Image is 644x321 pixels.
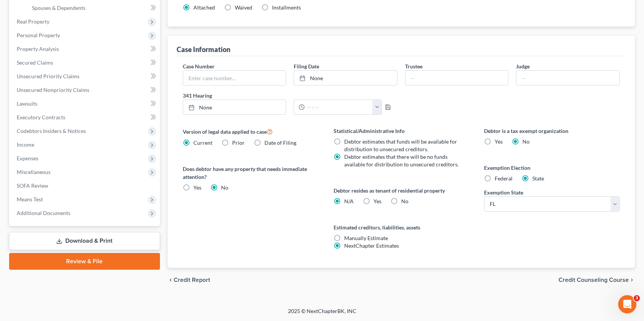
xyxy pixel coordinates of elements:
[26,1,160,15] a: Spouses & Dependents
[11,56,160,70] a: Secured Claims
[183,127,318,136] label: Version of legal data applied to case
[532,175,544,182] span: State
[17,128,86,134] span: Codebtors Insiders & Notices
[183,62,215,70] label: Case Number
[11,83,160,97] a: Unsecured Nonpriority Claims
[344,242,399,249] span: NextChapter Estimates
[17,169,51,175] span: Miscellaneous
[559,277,629,283] span: Credit Counseling Course
[11,111,160,124] a: Executory Contracts
[9,232,160,250] a: Download & Print
[174,277,210,283] span: Credit Report
[401,198,408,204] span: No
[264,139,296,146] span: Date of Filing
[17,196,43,202] span: Means Test
[193,139,212,146] span: Current
[17,114,65,120] span: Executory Contracts
[516,62,530,70] label: Judge
[484,188,523,196] label: Exemption State
[106,307,539,321] div: 2025 © NextChapterBK, INC
[344,198,354,204] span: N/A
[344,235,388,241] span: Manually Estimate
[344,138,457,152] span: Debtor estimates that funds will be available for distribution to unsecured creditors.
[168,277,174,283] i: chevron_left
[17,59,53,66] span: Secured Claims
[17,73,79,79] span: Unsecured Priority Claims
[179,92,401,100] label: 341 Hearing
[373,198,381,204] span: Yes
[17,210,70,216] span: Additional Documents
[294,62,319,70] label: Filing Date
[177,45,230,54] div: Case Information
[17,46,59,52] span: Property Analysis
[17,32,60,38] span: Personal Property
[495,175,513,182] span: Federal
[484,164,620,172] label: Exemption Election
[618,295,636,313] iframe: Intercom live chat
[272,4,301,11] span: Installments
[17,141,34,148] span: Income
[193,184,201,191] span: Yes
[516,71,619,85] input: --
[9,253,160,270] a: Review & File
[17,182,48,189] span: SOFA Review
[634,295,640,301] span: 3
[484,127,620,135] label: Debtor is a tax exempt organization
[235,4,252,11] span: Waived
[334,223,469,231] label: Estimated creditors, liabilities, assets
[11,97,160,111] a: Lawsuits
[294,71,397,85] a: None
[522,138,530,145] span: No
[405,71,508,85] input: --
[193,4,215,11] span: Attached
[183,71,286,85] input: Enter case number...
[334,127,469,135] label: Statistical/Administrative Info
[232,139,245,146] span: Prior
[17,18,49,25] span: Real Property
[32,5,85,11] span: Spouses & Dependents
[168,277,210,283] button: chevron_left Credit Report
[183,165,318,181] label: Does debtor have any property that needs immediate attention?
[17,87,89,93] span: Unsecured Nonpriority Claims
[405,62,422,70] label: Trustee
[11,70,160,83] a: Unsecured Priority Claims
[495,138,503,145] span: Yes
[334,187,469,194] label: Debtor resides as tenant of residential property
[183,100,286,114] a: None
[344,153,459,168] span: Debtor estimates that there will be no funds available for distribution to unsecured creditors.
[629,277,635,283] i: chevron_right
[17,100,37,107] span: Lawsuits
[221,184,228,191] span: No
[11,179,160,193] a: SOFA Review
[559,277,635,283] button: Credit Counseling Course chevron_right
[17,155,38,161] span: Expenses
[11,42,160,56] a: Property Analysis
[305,100,373,114] input: -- : --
